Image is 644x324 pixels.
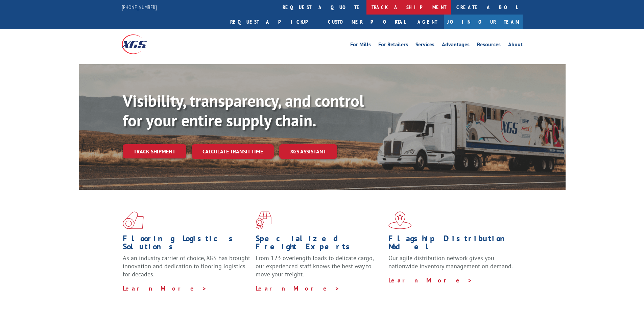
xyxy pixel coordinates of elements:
span: Our agile distribution network gives you nationwide inventory management on demand. [388,254,513,270]
img: xgs-icon-flagship-distribution-model-red [388,211,412,229]
a: Learn More > [123,284,207,292]
a: For Retailers [378,42,408,49]
h1: Specialized Freight Experts [256,234,383,254]
a: Learn More > [256,284,340,292]
a: Advantages [442,42,470,49]
h1: Flooring Logistics Solutions [123,234,251,254]
a: Learn More > [388,276,473,284]
h1: Flagship Distribution Model [388,234,516,254]
a: About [508,42,523,49]
span: As an industry carrier of choice, XGS has brought innovation and dedication to flooring logistics... [123,254,250,278]
a: Agent [411,15,444,29]
img: xgs-icon-total-supply-chain-intelligence-red [123,211,144,229]
a: Join Our Team [444,15,523,29]
a: For Mills [350,42,371,49]
a: Calculate transit time [192,144,274,159]
a: Request a pickup [225,15,323,29]
a: XGS ASSISTANT [279,144,337,159]
a: [PHONE_NUMBER] [122,4,157,10]
b: Visibility, transparency, and control for your entire supply chain. [123,90,364,131]
a: Services [415,42,434,49]
a: Customer Portal [323,15,411,29]
p: From 123 overlength loads to delicate cargo, our experienced staff knows the best way to move you... [256,254,383,284]
img: xgs-icon-focused-on-flooring-red [256,211,271,229]
a: Track shipment [123,144,186,158]
a: Resources [477,42,501,49]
